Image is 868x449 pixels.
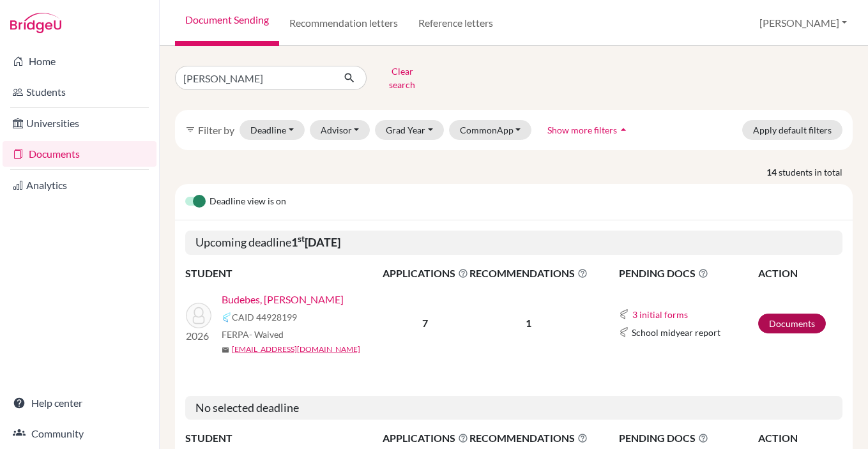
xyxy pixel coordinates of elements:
input: Find student by name... [175,66,333,90]
button: Grad Year [375,120,444,140]
h5: Upcoming deadline [185,231,842,255]
th: STUDENT [185,265,382,282]
a: [EMAIL_ADDRESS][DOMAIN_NAME] [232,344,360,355]
button: 3 initial forms [632,307,689,322]
span: CAID 44928199 [232,310,297,324]
p: 1 [469,316,588,331]
th: ACTION [758,265,842,282]
a: Universities [3,110,156,136]
button: Advisor [310,120,370,140]
span: APPLICATIONS [383,430,468,446]
span: RECOMMENDATIONS [469,266,588,281]
span: PENDING DOCS [619,266,757,281]
img: Budebes, Sara [186,303,211,328]
p: 2026 [186,328,211,344]
img: Common App logo [619,327,629,337]
i: arrow_drop_up [617,123,630,136]
span: - Waived [249,329,284,340]
b: 1 [DATE] [291,235,340,249]
span: RECOMMENDATIONS [469,430,588,446]
span: mail [222,346,229,354]
a: Analytics [3,172,156,198]
span: Deadline view is on [209,194,286,209]
i: filter_list [185,125,195,135]
span: Filter by [198,124,234,136]
strong: 14 [766,165,779,179]
button: [PERSON_NAME] [754,11,853,35]
th: ACTION [758,430,842,446]
sup: st [298,234,305,244]
span: School midyear report [632,326,720,339]
a: Documents [3,141,156,167]
button: Clear search [367,61,438,95]
img: Bridge-U [10,13,61,33]
a: Help center [3,390,156,416]
span: FERPA [222,328,284,341]
a: Home [3,49,156,74]
a: Documents [758,314,826,333]
a: Students [3,79,156,105]
img: Common App logo [619,309,629,319]
b: 7 [422,317,428,329]
button: Apply default filters [742,120,842,140]
h5: No selected deadline [185,396,842,420]
span: PENDING DOCS [619,430,757,446]
button: CommonApp [449,120,532,140]
span: students in total [779,165,853,179]
img: Common App logo [222,312,232,323]
span: Show more filters [547,125,617,135]
th: STUDENT [185,430,382,446]
button: Deadline [240,120,305,140]
span: APPLICATIONS [383,266,468,281]
a: Community [3,421,156,446]
button: Show more filtersarrow_drop_up [537,120,641,140]
a: Budebes, [PERSON_NAME] [222,292,344,307]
